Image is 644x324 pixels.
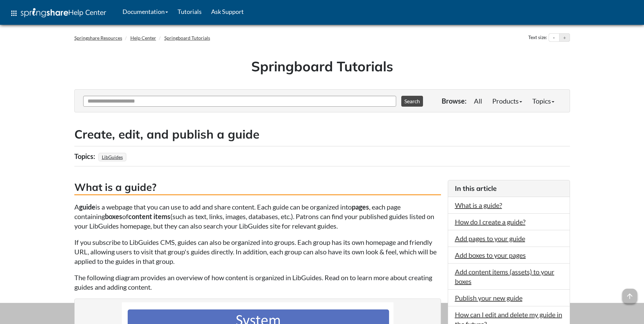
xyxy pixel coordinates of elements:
a: Add boxes to your pages [455,251,526,259]
h3: What is a guide? [74,180,441,195]
a: What is a guide? [455,201,502,209]
div: Text size: [527,33,549,42]
button: Decrease text size [549,34,559,42]
a: Add content items (assets) to your boxes [455,268,554,285]
button: Search [401,96,423,107]
a: arrow_upward [622,289,637,298]
a: Springboard Tutorials [164,35,210,41]
a: Topics [527,94,559,108]
a: All [469,94,487,108]
strong: boxes [105,212,122,220]
h3: In this article [455,184,563,193]
strong: pages [352,203,369,211]
div: This site uses cookies as well as records your IP address for usage statistics. [68,308,577,319]
span: apps [10,9,18,17]
strong: content items [128,212,170,220]
a: Products [487,94,527,108]
span: arrow_upward [622,289,637,304]
a: Documentation [118,3,173,20]
a: Help Center [130,35,156,41]
a: apps Help Center [5,3,111,23]
a: Ask Support [206,3,249,20]
a: Springshare Resources [74,35,122,41]
a: Publish your new guide [455,294,522,302]
a: Add pages to your guide [455,234,525,242]
p: If you subscribe to LibGuides CMS, guides can also be organized into groups. Each group has its o... [74,237,441,266]
img: Springshare [21,8,68,17]
p: A is a webpage that you can use to add and share content. Each guide can be organized into , each... [74,202,441,231]
button: Increase text size [559,34,570,42]
h1: Springboard Tutorials [79,57,565,76]
span: Help Center [68,8,106,17]
div: Topics: [74,150,97,163]
strong: guide [79,203,95,211]
p: The following diagram provides an overview of how content is organized in LibGuides. Read on to l... [74,273,441,292]
h2: Create, edit, and publish a guide [74,126,570,143]
p: Browse: [442,96,466,106]
a: How do I create a guide? [455,218,526,226]
a: Tutorials [173,3,206,20]
a: LibGuides [101,152,124,162]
